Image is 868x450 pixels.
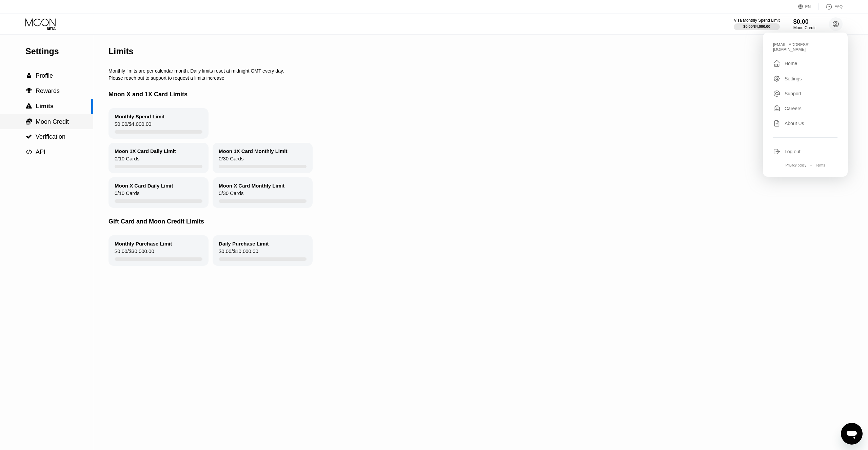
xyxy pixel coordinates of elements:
[115,114,165,119] div: Monthly Spend Limit
[785,61,797,66] div: Home
[793,25,815,30] div: Moon Credit
[734,18,780,23] div: Visa Monthly Spend Limit
[108,68,803,74] div: Monthly limits are per calendar month. Daily limits reset at midnight GMT every day.
[785,149,801,154] div: Log out
[25,134,32,140] div: 
[108,81,803,108] div: Moon X and 1X Card Limits
[743,24,770,28] div: $0.00 / $4,000.00
[219,241,269,247] div: Daily Purchase Limit
[115,156,139,165] div: 0 / 10 Cards
[26,149,32,155] span: 
[786,163,806,167] div: Privacy policy
[805,4,811,9] div: EN
[773,59,781,67] div: 
[793,18,815,25] div: $0.00
[773,105,837,112] div: Careers
[773,90,837,97] div: Support
[219,156,243,165] div: 0 / 30 Cards
[219,248,258,257] div: $0.00 / $10,000.00
[773,148,837,155] div: Log out
[25,103,32,109] div: 
[108,75,803,81] div: Please reach out to support to request a limits increase
[219,148,288,154] div: Moon 1X Card Monthly Limit
[785,121,804,126] div: About Us
[115,183,173,189] div: Moon X Card Daily Limit
[841,423,863,445] iframe: Button to launch messaging window
[785,106,802,111] div: Careers
[115,241,172,247] div: Monthly Purchase Limit
[36,133,65,140] span: Verification
[26,103,32,109] span: 
[108,208,803,235] div: Gift Card and Moon Credit Limits
[773,75,837,82] div: Settings
[25,149,32,155] div: 
[36,103,54,110] span: Limits
[36,149,45,155] span: API
[785,76,802,81] div: Settings
[115,121,151,130] div: $0.00 / $4,000.00
[219,190,243,199] div: 0 / 30 Cards
[36,87,60,94] span: Rewards
[819,3,843,10] div: FAQ
[25,46,93,56] div: Settings
[26,88,32,94] span: 
[26,118,32,125] span: 
[25,88,32,94] div: 
[25,73,32,79] div: 
[36,118,69,125] span: Moon Credit
[793,18,815,30] div: $0.00Moon Credit
[816,163,825,167] div: Terms
[25,118,32,125] div: 
[834,4,843,9] div: FAQ
[26,134,32,140] span: 
[734,18,780,30] div: Visa Monthly Spend Limit$0.00/$4,000.00
[773,59,837,67] div: Home
[773,120,837,127] div: About Us
[27,73,31,79] span: 
[219,183,284,189] div: Moon X Card Monthly Limit
[36,72,53,79] span: Profile
[798,3,819,10] div: EN
[115,248,154,257] div: $0.00 / $30,000.00
[115,148,176,154] div: Moon 1X Card Daily Limit
[785,91,801,96] div: Support
[773,42,837,52] div: [EMAIL_ADDRESS][DOMAIN_NAME]
[115,190,139,199] div: 0 / 10 Cards
[108,46,134,56] div: Limits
